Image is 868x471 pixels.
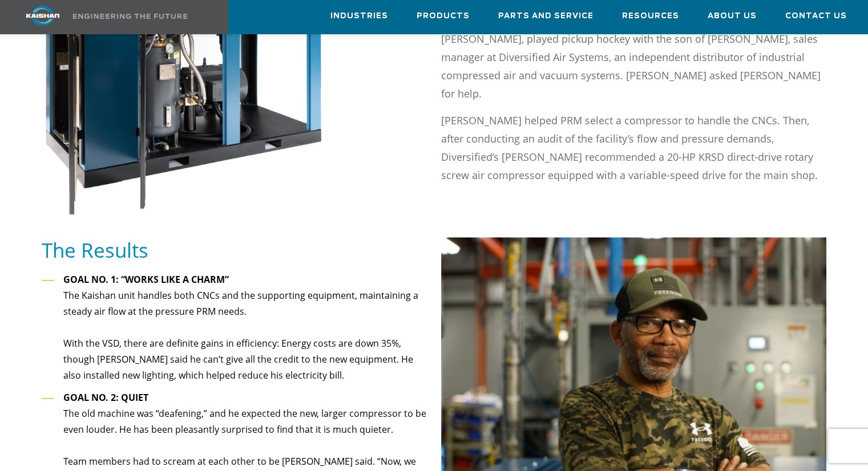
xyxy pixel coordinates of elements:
[785,1,847,31] a: Contact Us
[708,1,757,31] a: About Us
[622,1,679,31] a: Resources
[708,10,757,23] span: About Us
[330,10,388,23] span: Industries
[622,10,679,23] span: Resources
[498,1,594,31] a: Parts and Service
[42,271,427,384] li: The Kaishan unit handles both CNCs and the supporting equipment, maintaining a steady air flow at...
[330,1,388,31] a: Industries
[42,237,427,263] h5: The Results
[63,391,148,404] strong: GOAL NO. 2: QUIET
[441,11,827,103] p: It all started with hockey. [PERSON_NAME]’s father, company president and CEO [PERSON_NAME], play...
[785,10,847,23] span: Contact Us
[63,273,229,286] strong: GOAL NO. 1: “WORKS LIKE A CHARM”
[441,111,827,184] p: [PERSON_NAME] helped PRM select a compressor to handle the CNCs. Then, after conducting an audit ...
[498,10,594,23] span: Parts and Service
[417,10,470,23] span: Products
[73,14,187,19] img: Engineering the future
[417,1,470,31] a: Products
